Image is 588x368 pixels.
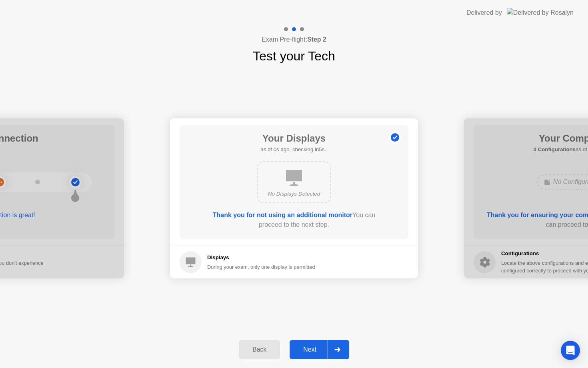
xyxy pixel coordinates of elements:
[253,46,335,66] h1: Test your Tech
[239,340,280,359] button: Back
[262,35,326,44] h4: Exam Pre-flight:
[207,254,315,262] h5: Displays
[290,340,349,359] button: Next
[507,8,574,17] img: Delivered by Rosalyn
[213,212,352,218] b: Thank you for not using an additional monitor
[264,190,324,198] div: No Displays Detected
[260,146,327,154] h5: as of 0s ago, checking in5s..
[260,131,327,146] h1: Your Displays
[241,346,278,353] div: Back
[207,263,315,271] div: During your exam, only one display is permitted
[292,346,328,353] div: Next
[561,341,580,360] div: Open Intercom Messenger
[307,36,326,43] b: Step 2
[202,210,386,230] div: You can proceed to the next step.
[466,8,502,18] div: Delivered by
